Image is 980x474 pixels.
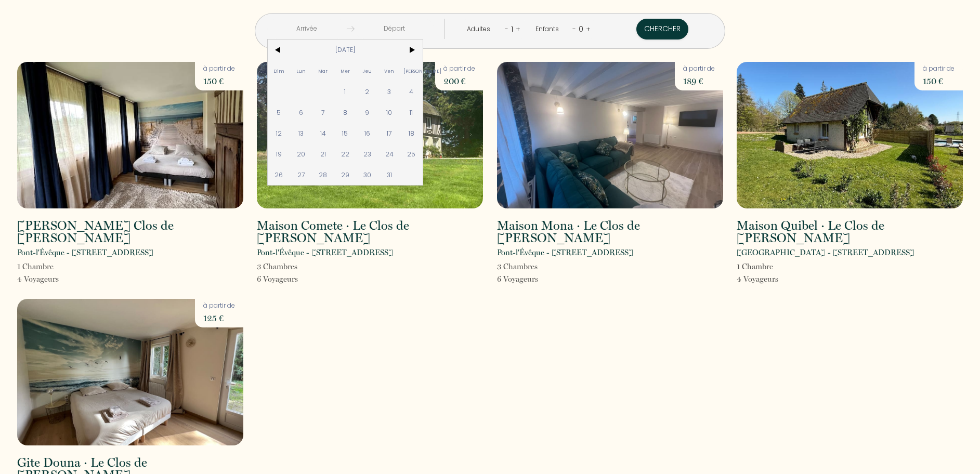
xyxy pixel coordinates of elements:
span: 23 [356,143,378,164]
div: Enfants [535,24,563,34]
a: - [572,24,576,34]
img: rental-image [17,299,243,445]
span: 29 [334,164,356,185]
p: 6 Voyageur [497,273,538,285]
span: 4 [400,81,423,102]
span: 30 [356,164,378,185]
img: guests [347,25,355,33]
span: 18 [400,123,423,143]
span: 13 [290,123,312,143]
h2: Maison Mona · Le Clos de [PERSON_NAME] [497,219,723,244]
span: 25 [400,143,423,164]
input: Arrivée [267,19,347,39]
p: 1 Chambre [737,260,778,273]
p: 3 Chambre [257,260,298,273]
span: 3 [378,81,401,102]
span: Jeu [356,60,378,81]
span: s [534,262,538,271]
p: 150 € [203,74,235,88]
img: rental-image [257,62,483,208]
span: 21 [312,143,334,164]
span: Lun [290,60,312,81]
p: à partir de [923,64,955,74]
p: à partir de [203,64,235,74]
a: - [505,24,508,34]
span: s [56,274,59,284]
span: 9 [356,102,378,123]
button: Chercher [636,19,688,39]
span: 8 [334,102,356,123]
span: 11 [400,102,423,123]
img: rental-image [17,62,243,208]
p: Pont-l'Évêque - [STREET_ADDRESS] [257,246,393,259]
span: 12 [268,123,290,143]
a: + [516,24,520,34]
p: à partir de [203,301,235,311]
p: 3 Chambre [497,260,538,273]
span: 7 [312,102,334,123]
p: 189 € [683,74,715,88]
span: > [400,39,423,60]
span: 24 [378,143,401,164]
span: 20 [290,143,312,164]
span: Dim [268,60,290,81]
div: 1 [508,21,516,37]
span: s [535,274,538,284]
span: [PERSON_NAME] [400,60,423,81]
span: Mer [334,60,356,81]
a: + [586,24,591,34]
span: 28 [312,164,334,185]
span: 16 [356,123,378,143]
h2: [PERSON_NAME] Clos de [PERSON_NAME] [17,219,243,244]
span: 5 [268,102,290,123]
p: 200 € [443,74,475,88]
p: 4 Voyageur [737,273,778,285]
div: 0 [576,21,586,37]
p: 1 Chambre [17,260,59,273]
span: s [775,274,778,284]
span: 1 [334,81,356,102]
span: 15 [334,123,356,143]
span: 17 [378,123,401,143]
p: 6 Voyageur [257,273,298,285]
p: Pont-l'Évêque - [STREET_ADDRESS] [17,246,153,259]
p: [GEOGRAPHIC_DATA] - [STREET_ADDRESS] [737,246,914,259]
img: rental-image [497,62,723,208]
p: Pont-l'Évêque - [STREET_ADDRESS] [497,246,633,259]
span: 19 [268,143,290,164]
div: Adultes [467,24,494,34]
span: 14 [312,123,334,143]
span: 26 [268,164,290,185]
img: rental-image [737,62,963,208]
span: s [295,274,298,284]
p: à partir de [443,64,475,74]
span: s [294,262,297,271]
p: à partir de [683,64,715,74]
span: 31 [378,164,401,185]
span: 6 [290,102,312,123]
h2: Maison Quibel · Le Clos de [PERSON_NAME] [737,219,963,244]
input: Départ [355,19,434,39]
span: < [268,39,290,60]
span: 10 [378,102,401,123]
span: 22 [334,143,356,164]
h2: Maison Comete · Le Clos de [PERSON_NAME] [257,219,483,244]
span: 2 [356,81,378,102]
span: Ven [378,60,401,81]
p: 4 Voyageur [17,273,59,285]
p: 150 € [923,74,955,88]
p: 125 € [203,311,235,325]
span: [DATE] [290,39,400,60]
span: Mar [312,60,334,81]
span: 27 [290,164,312,185]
